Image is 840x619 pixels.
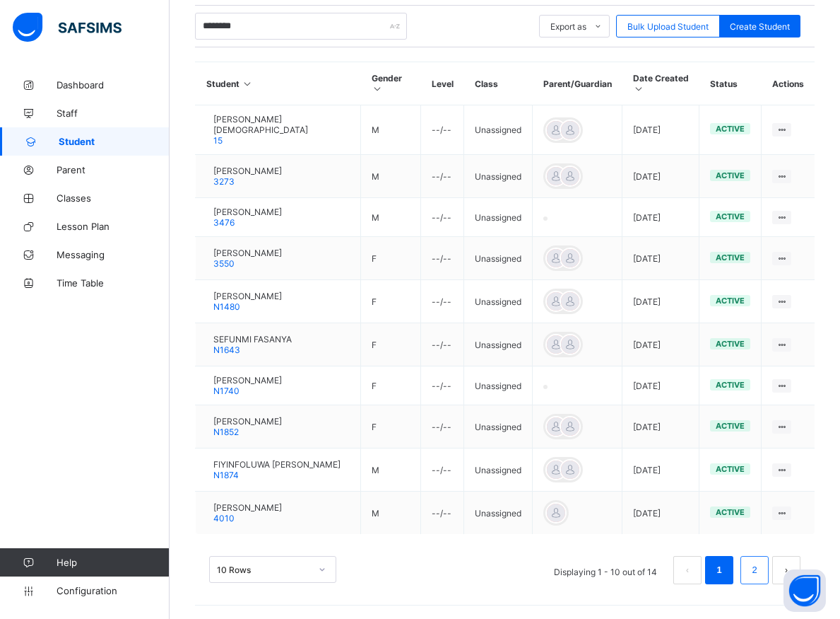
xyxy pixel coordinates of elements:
span: Lesson Plan [57,221,170,232]
span: active [716,464,745,474]
td: M [361,155,421,198]
a: 1 [712,561,726,579]
span: [PERSON_NAME] [213,291,282,301]
span: N1740 [213,386,239,396]
td: [DATE] [622,280,699,323]
span: active [716,421,745,431]
span: 3273 [213,176,235,187]
td: --/-- [421,449,464,492]
td: Unassigned [464,280,533,323]
td: Unassigned [464,366,533,405]
span: Parent [57,164,170,175]
td: --/-- [421,280,464,323]
td: --/-- [421,237,464,280]
td: --/-- [421,155,464,198]
span: [PERSON_NAME] [213,375,282,386]
span: N1852 [213,427,239,437]
td: [DATE] [622,449,699,492]
span: Staff [57,108,170,119]
span: SEFUNMI FASANYA [213,334,292,345]
th: Student [196,62,361,105]
th: Parent/Guardian [533,62,622,105]
img: safsims [13,13,122,42]
td: M [361,449,421,492]
span: active [716,296,745,306]
td: F [361,366,421,405]
td: --/-- [421,105,464,155]
span: 3550 [213,258,235,269]
li: 2 [740,556,769,584]
th: Status [699,62,762,105]
td: [DATE] [622,492,699,535]
td: F [361,405,421,449]
td: F [361,237,421,280]
span: [PERSON_NAME] [213,416,282,427]
span: active [716,339,745,349]
span: active [716,170,745,180]
td: [DATE] [622,323,699,366]
span: [PERSON_NAME] [213,502,282,513]
span: active [716,507,745,517]
span: N1874 [213,470,239,480]
button: prev page [673,556,702,584]
td: M [361,105,421,155]
span: [PERSON_NAME] [213,207,282,217]
span: Bulk Upload Student [627,21,709,32]
td: Unassigned [464,449,533,492]
span: Configuration [57,585,169,596]
span: [PERSON_NAME] [213,248,282,258]
td: Unassigned [464,405,533,449]
span: 4010 [213,513,235,523]
li: 下一页 [772,556,800,584]
td: --/-- [421,405,464,449]
span: [PERSON_NAME] [213,166,282,176]
i: Sort in Ascending Order [242,79,254,89]
td: F [361,323,421,366]
th: Actions [762,62,815,105]
span: FIYINFOLUWA [PERSON_NAME] [213,459,341,470]
th: Date Created [622,62,699,105]
button: next page [772,556,800,584]
span: Create Student [730,21,790,32]
span: Time Table [57,277,170,289]
td: Unassigned [464,105,533,155]
i: Sort in Ascending Order [633,83,645,94]
span: N1643 [213,345,240,355]
button: Open asap [783,569,826,612]
i: Sort in Ascending Order [372,83,384,94]
span: Student [59,136,170,147]
th: Gender [361,62,421,105]
td: M [361,492,421,535]
td: Unassigned [464,155,533,198]
td: Unassigned [464,492,533,535]
span: Classes [57,192,170,204]
span: active [716,253,745,262]
span: [PERSON_NAME][DEMOGRAPHIC_DATA] [213,114,350,135]
span: Messaging [57,249,170,260]
span: active [716,380,745,390]
td: [DATE] [622,198,699,237]
td: [DATE] [622,237,699,280]
td: --/-- [421,366,464,405]
span: Dashboard [57,79,170,91]
span: N1480 [213,301,240,312]
td: [DATE] [622,405,699,449]
span: 15 [213,135,223,146]
span: active [716,212,745,221]
td: [DATE] [622,155,699,198]
div: 10 Rows [217,565,310,575]
li: Displaying 1 - 10 out of 14 [543,556,668,584]
td: --/-- [421,492,464,535]
td: Unassigned [464,323,533,366]
th: Level [421,62,464,105]
li: 上一页 [673,556,702,584]
span: active [716,124,745,134]
td: F [361,280,421,323]
li: 1 [705,556,733,584]
td: Unassigned [464,198,533,237]
th: Class [464,62,533,105]
td: --/-- [421,323,464,366]
td: Unassigned [464,237,533,280]
span: Export as [550,21,586,32]
span: 3476 [213,217,235,228]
